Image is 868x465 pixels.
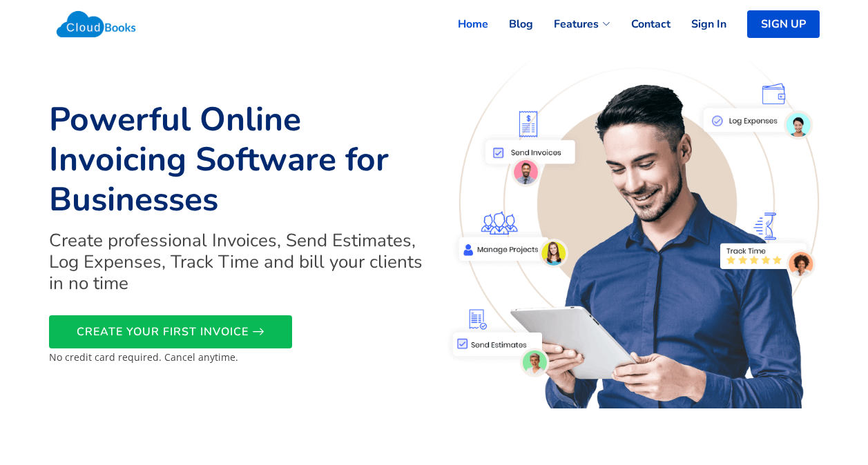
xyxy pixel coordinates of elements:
[49,3,144,45] img: Cloudbooks Logo
[533,9,610,39] a: Features
[49,230,426,295] h2: Create professional Invoices, Send Estimates, Log Expenses, Track Time and bill your clients in n...
[747,10,820,38] a: SIGN UP
[49,315,292,348] a: CREATE YOUR FIRST INVOICE
[437,9,488,39] a: Home
[671,9,726,39] a: Sign In
[554,16,599,32] span: Features
[610,9,671,39] a: Contact
[49,350,238,364] small: No credit card required. Cancel anytime.
[488,9,533,39] a: Blog
[49,100,426,219] h1: Powerful Online Invoicing Software for Businesses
